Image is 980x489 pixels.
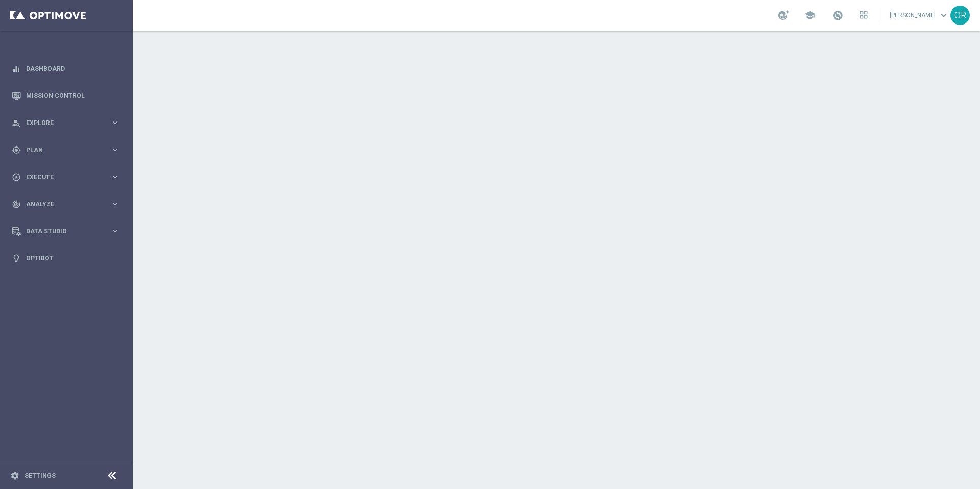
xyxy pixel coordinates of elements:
[11,119,120,127] button: person_search Explore keyboard_arrow_right
[12,118,21,128] i: person_search
[12,200,110,209] div: Analyze
[12,145,110,155] div: Plan
[26,120,110,126] span: Explore
[12,254,21,263] i: lightbulb
[110,118,120,128] i: keyboard_arrow_right
[26,201,110,207] span: Analyze
[26,147,110,153] span: Plan
[110,172,120,182] i: keyboard_arrow_right
[804,10,816,21] span: school
[110,226,120,236] i: keyboard_arrow_right
[938,10,949,21] span: keyboard_arrow_down
[11,227,120,235] button: Data Studio keyboard_arrow_right
[26,55,120,82] a: Dashboard
[24,473,56,479] a: Settings
[950,6,970,25] div: OR
[11,200,120,208] button: track_changes Analyze keyboard_arrow_right
[11,254,120,262] button: lightbulb Optibot
[12,82,120,109] div: Mission Control
[12,173,21,182] i: play_circle_outline
[110,145,120,155] i: keyboard_arrow_right
[26,244,120,272] a: Optibot
[12,64,21,74] i: equalizer
[12,173,110,182] div: Execute
[26,174,110,180] span: Execute
[11,65,120,73] button: equalizer Dashboard
[12,200,21,209] i: track_changes
[26,82,120,109] a: Mission Control
[12,55,120,82] div: Dashboard
[11,173,120,181] button: play_circle_outline Execute keyboard_arrow_right
[12,145,21,155] i: gps_fixed
[26,228,110,234] span: Data Studio
[11,92,120,100] button: Mission Control
[12,244,120,272] div: Optibot
[110,199,120,209] i: keyboard_arrow_right
[11,146,120,154] button: gps_fixed Plan keyboard_arrow_right
[10,471,19,480] i: settings
[889,8,950,23] a: [PERSON_NAME]keyboard_arrow_down
[12,118,110,128] div: Explore
[12,227,110,236] div: Data Studio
